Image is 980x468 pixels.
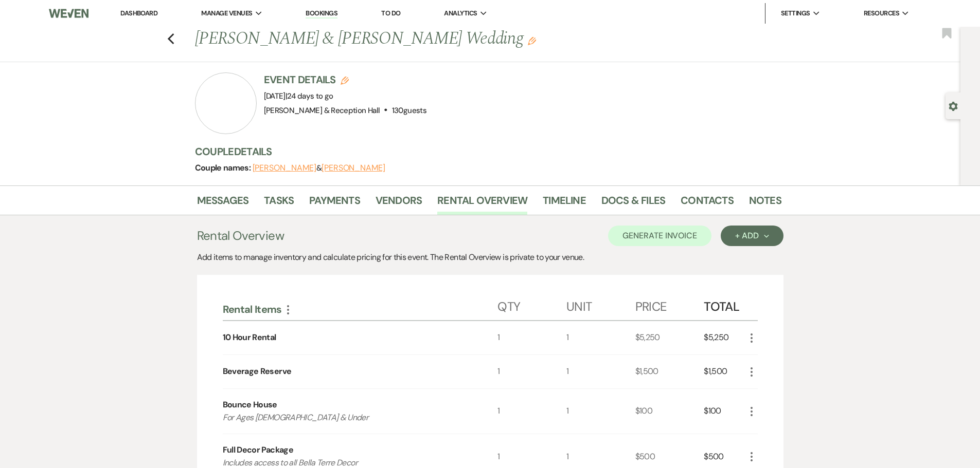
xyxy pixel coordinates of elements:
[601,192,665,215] a: Docs & Files
[949,101,958,110] button: Open lead details
[264,72,426,87] h3: Event Details
[635,321,704,354] div: $5,250
[704,355,745,388] div: $1,500
[566,355,635,388] div: 1
[120,9,157,17] a: Dashboard
[253,163,385,173] span: &
[392,105,426,116] span: 130 guests
[264,91,333,101] span: [DATE]
[197,227,284,245] h3: Rental Overview
[201,8,252,18] span: Manage Venues
[195,144,771,159] h3: Couple Details
[749,192,781,215] a: Notes
[264,105,380,116] span: [PERSON_NAME] & Reception Hall
[376,192,422,215] a: Vendors
[497,321,566,354] div: 1
[223,303,498,316] div: Rental Items
[197,192,249,215] a: Messages
[721,226,783,246] button: + Add
[681,192,734,215] a: Contacts
[864,8,899,18] span: Resources
[287,91,333,101] span: 24 days to go
[497,355,566,388] div: 1
[309,192,360,215] a: Payments
[704,389,745,434] div: $100
[195,27,656,51] h1: [PERSON_NAME] & [PERSON_NAME] Wedding
[497,389,566,434] div: 1
[49,3,88,24] img: Weven Logo
[735,232,769,240] div: + Add
[306,9,337,18] a: Bookings
[635,289,704,320] div: Price
[223,365,292,378] div: Beverage Reserve
[528,36,536,45] button: Edit
[322,164,385,172] button: [PERSON_NAME]
[566,321,635,354] div: 1
[253,164,316,172] button: [PERSON_NAME]
[608,226,711,246] button: Generate Invoice
[635,389,704,434] div: $100
[437,192,527,215] a: Rental Overview
[543,192,586,215] a: Timeline
[223,399,277,411] div: Bounce House
[497,289,566,320] div: Qty
[704,321,745,354] div: $5,250
[635,355,704,388] div: $1,500
[223,444,293,456] div: Full Decor Package
[566,289,635,320] div: Unit
[566,389,635,434] div: 1
[444,8,477,18] span: Analytics
[223,331,276,344] div: 10 Hour Rental
[223,411,470,424] p: For Ages [DEMOGRAPHIC_DATA] & Under
[781,8,810,18] span: Settings
[286,91,333,101] span: |
[264,192,294,215] a: Tasks
[197,251,783,264] div: Add items to manage inventory and calculate pricing for this event. The Rental Overview is privat...
[704,289,745,320] div: Total
[381,9,400,17] a: To Do
[195,162,253,173] span: Couple names:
